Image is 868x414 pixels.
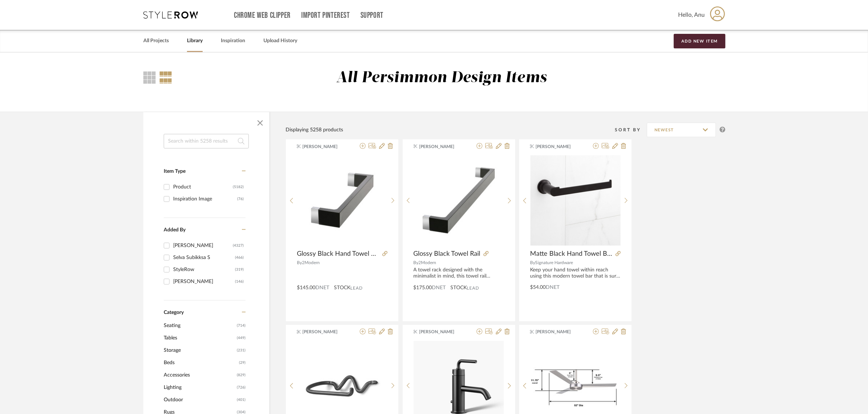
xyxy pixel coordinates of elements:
[419,143,465,150] span: [PERSON_NAME]
[173,181,233,193] div: Product
[432,285,446,290] span: DNET
[467,286,479,291] span: Lead
[164,344,235,357] span: Storage
[173,264,235,275] div: StyleRow
[253,116,267,130] button: Close
[546,285,560,290] span: DNET
[235,276,244,287] div: (146)
[297,250,379,258] span: Glossy Black Hand Towel Ring
[530,285,546,290] span: $54.00
[237,382,246,393] span: (726)
[414,250,481,258] span: Glossy Black Towel Rail
[350,286,363,291] span: Lead
[536,329,582,335] span: [PERSON_NAME]
[361,12,383,19] a: Support
[173,276,235,287] div: [PERSON_NAME]
[303,143,349,150] span: [PERSON_NAME]
[164,134,249,148] input: Search within 5258 results
[239,357,246,369] span: (29)
[297,285,315,290] span: $145.00
[164,169,186,174] span: Item Type
[164,227,186,232] span: Added By
[221,36,245,46] a: Inspiration
[536,143,582,150] span: [PERSON_NAME]
[297,155,387,246] img: Glossy Black Hand Towel Ring
[164,310,184,316] span: Category
[235,264,244,275] div: (319)
[414,285,432,290] span: $175.00
[678,11,705,19] span: Hello, Anu
[187,36,203,46] a: Library
[164,332,235,344] span: Tables
[334,284,350,292] span: STOCK
[286,126,343,134] div: Displaying 5258 products
[237,369,246,381] span: (829)
[535,260,573,265] span: Signature Hardware
[164,394,235,406] span: Outdoor
[414,267,504,279] div: A towel rack designed with the minimalist in mind, this towel rail features a functionality that ...
[315,285,329,290] span: DNET
[530,267,621,279] div: Keep your hand towel within reach using this modern towel bar that is sure to deliver stylish con...
[297,260,302,265] span: By
[237,345,246,356] span: (231)
[237,394,246,406] span: (401)
[164,319,235,332] span: Seating
[237,320,246,331] span: (714)
[173,252,235,263] div: Selva Subikksa S
[414,260,419,265] span: By
[336,69,547,87] div: All Persimmon Design Items
[164,357,237,369] span: Beds
[419,329,465,335] span: [PERSON_NAME]
[414,155,504,246] img: Glossy Black Towel Rail
[530,250,613,258] span: Matte Black Hand Towel Bar
[234,12,291,19] a: Chrome Web Clipper
[164,369,235,381] span: Accessories
[173,193,237,205] div: Inspiration Image
[143,36,169,46] a: All Projects
[419,260,437,265] span: 2Modern
[164,381,235,394] span: Lighting
[303,329,349,335] span: [PERSON_NAME]
[235,252,244,263] div: (466)
[301,12,350,19] a: Import Pinterest
[674,34,725,48] button: Add New Item
[173,240,233,251] div: [PERSON_NAME]
[233,240,244,251] div: (4327)
[263,36,297,46] a: Upload History
[237,193,244,205] div: (76)
[615,126,647,134] div: Sort By
[530,155,621,246] img: Matte Black Hand Towel Bar
[451,284,467,292] span: STOCK
[237,332,246,344] span: (449)
[233,181,244,193] div: (5182)
[530,260,535,265] span: By
[302,260,320,265] span: 2Modern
